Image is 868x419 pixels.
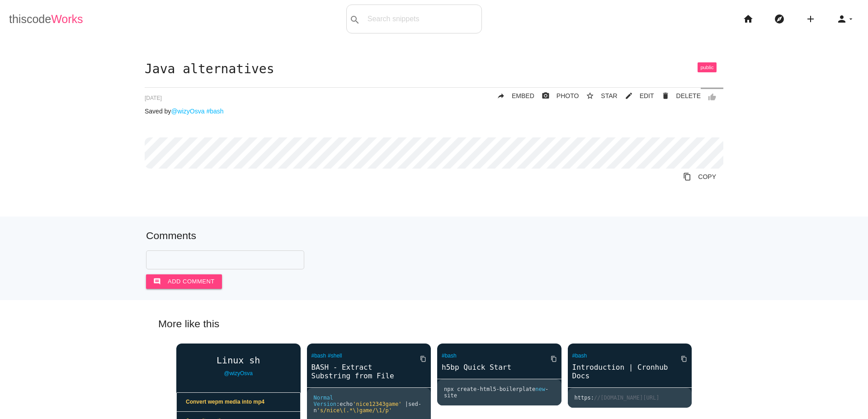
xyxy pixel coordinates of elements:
h5: More like this [145,318,723,330]
button: star_borderSTAR [579,88,617,104]
a: BASH - Extract Substring from File [307,362,431,381]
a: Convert wepm media into mp4 [177,393,300,412]
i: star_border [586,88,594,104]
a: @wizyOsva [224,370,253,377]
a: Linux sh [176,355,301,365]
span: //[DOMAIN_NAME][URL] [594,395,660,401]
i: arrow_drop_down [847,5,854,33]
i: photo_camera [542,88,550,104]
a: @wizyOsva [171,108,204,115]
i: content_copy [683,169,691,185]
a: photo_cameraPHOTO [534,88,579,104]
a: #bash [442,353,457,359]
span: PHOTO [557,92,579,99]
a: #bash [572,353,587,359]
a: thiscodeWorks [9,5,83,33]
span: - [418,401,421,407]
span: npx create [444,386,476,392]
span: echo [340,401,353,407]
span: EMBED [512,92,534,99]
h1: Java alternatives [145,62,723,76]
a: h5bp Quick Start [437,362,561,372]
span: : [591,395,594,401]
i: add [805,5,816,33]
i: person [836,5,847,33]
i: content_copy [420,351,426,367]
button: search [347,5,363,33]
span: [DATE] [145,95,162,101]
i: reply [497,88,505,104]
span: Normal [314,395,333,401]
span: Version [314,401,337,407]
a: Copy to Clipboard [676,169,723,185]
span: n [314,407,317,414]
button: commentAdd comment [146,274,222,289]
span: - [496,386,500,392]
span: 'nice12343game' [353,401,401,407]
a: #shell [328,353,342,359]
i: search [349,5,360,34]
span: STAR [601,92,617,99]
a: replyEMBED [490,88,534,104]
i: content_copy [551,351,557,367]
a: #bash [206,108,223,115]
h5: Comments [146,230,722,241]
i: delete [661,88,670,104]
a: #bash [311,353,326,359]
a: Delete Post [654,88,701,104]
span: 's/nice\(.*\)game/\1/p' [317,407,392,414]
i: home [743,5,754,33]
span: https [575,395,591,401]
a: Copy to Clipboard [413,351,426,367]
span: Works [51,13,83,25]
span: boilerplate [500,386,535,392]
span: new [535,386,545,392]
i: explore [774,5,785,33]
span: EDIT [640,92,654,99]
i: comment [153,274,161,289]
span: DELETE [676,92,701,99]
p: Saved by [145,108,723,115]
i: mode_edit [625,88,633,104]
a: Copy to Clipboard [674,351,687,367]
i: content_copy [681,351,687,367]
span: - [545,386,548,392]
span: sed [408,401,418,407]
span: | [405,401,408,407]
span: html5 [480,386,496,392]
a: mode_editEDIT [618,88,654,104]
span: site [444,392,457,399]
a: Introduction | Cronhub Docs [568,362,692,381]
input: Search snippets [363,9,481,28]
span: - [476,386,480,392]
a: Copy to Clipboard [543,351,557,367]
span: : [336,401,340,407]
